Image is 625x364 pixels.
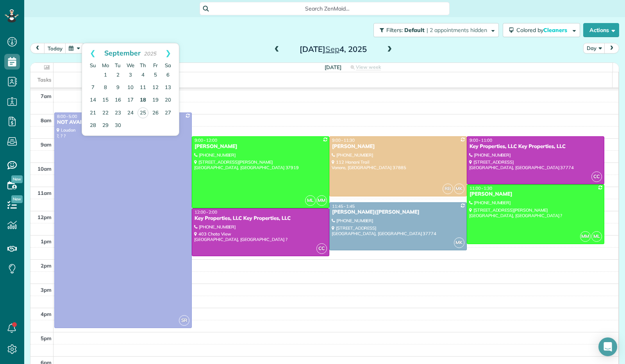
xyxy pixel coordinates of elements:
a: 15 [99,94,112,107]
button: Actions [583,23,619,37]
a: 29 [99,120,112,132]
h2: [DATE] 4, 2025 [284,45,382,54]
div: [PERSON_NAME]([PERSON_NAME] [332,209,464,216]
a: 13 [162,82,174,94]
span: 2025 [144,50,156,57]
button: Day [583,43,605,54]
a: 18 [137,94,149,107]
span: 1pm [41,238,52,244]
span: 11am [37,190,52,196]
a: 6 [162,69,174,82]
span: Tuesday [115,62,121,68]
div: Open Intercom Messenger [598,337,617,356]
div: [PERSON_NAME] [194,143,327,150]
span: ML [591,231,602,242]
span: 11:45 - 1:45 [332,203,355,209]
span: Tasks [37,77,52,83]
a: 9 [112,82,124,94]
a: 25 [137,107,148,118]
span: MK [454,184,464,194]
a: 30 [112,120,124,132]
span: 9am [41,141,52,148]
span: 7am [41,93,52,99]
div: Key Properties, LLC Key Properties, LLC [194,215,327,222]
a: 21 [87,107,99,120]
a: 12 [149,82,162,94]
span: New [11,195,23,203]
a: 2 [112,69,124,82]
span: 12:00 - 2:00 [195,209,217,215]
a: 7 [87,82,99,94]
span: Cleaners [543,27,568,34]
span: 4pm [41,311,52,317]
a: 20 [162,94,174,107]
button: Colored byCleaners [503,23,580,37]
button: today [44,43,66,54]
a: 22 [99,107,112,120]
a: 10 [124,82,137,94]
a: 3 [124,69,137,82]
span: Default [404,27,425,34]
span: 8am [41,117,52,123]
span: MM [316,195,327,206]
span: September [104,48,141,57]
span: RB [443,184,453,194]
span: 2pm [41,262,52,269]
a: 14 [87,94,99,107]
button: prev [30,43,45,54]
span: Sep [325,44,339,54]
span: Wednesday [127,62,134,68]
span: CC [591,171,602,182]
span: MK [454,237,464,248]
span: | 2 appointments hidden [427,27,487,34]
a: Prev [82,43,104,63]
a: 19 [149,94,162,107]
div: Key Properties, LLC Key Properties, LLC [469,143,602,150]
a: 23 [112,107,124,120]
div: NOT AVAILABLE [57,119,189,126]
a: 24 [124,107,137,120]
a: Filters: Default | 2 appointments hidden [370,23,499,37]
a: 16 [112,94,124,107]
a: 1 [99,69,112,82]
a: 17 [124,94,137,107]
span: View week [356,64,381,70]
div: [PERSON_NAME] [469,191,602,198]
button: Filters: Default | 2 appointments hidden [373,23,499,37]
a: Next [157,43,179,63]
span: Monday [102,62,109,68]
span: Colored by [516,27,570,34]
span: ML [305,195,316,206]
span: SR [179,315,189,326]
span: Thursday [140,62,146,68]
a: 8 [99,82,112,94]
span: MM [580,231,591,242]
a: 28 [87,120,99,132]
span: 10am [37,166,52,172]
span: Sunday [90,62,96,68]
button: next [604,43,619,54]
span: Friday [153,62,158,68]
span: New [11,175,23,183]
a: 26 [149,107,162,120]
a: 5 [149,69,162,82]
a: 27 [162,107,174,120]
div: [PERSON_NAME] [332,143,464,150]
span: Saturday [165,62,171,68]
span: CC [316,243,327,254]
span: 5pm [41,335,52,341]
span: 3pm [41,287,52,293]
span: 11:00 - 1:30 [470,186,492,191]
span: [DATE] [325,64,341,70]
span: 8:00 - 5:00 [57,114,77,119]
span: 12pm [37,214,52,220]
span: 9:00 - 11:30 [332,137,355,143]
a: 11 [137,82,149,94]
span: 9:00 - 11:00 [470,137,492,143]
span: Filters: [386,27,403,34]
a: 4 [137,69,149,82]
span: 9:00 - 12:00 [195,137,217,143]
